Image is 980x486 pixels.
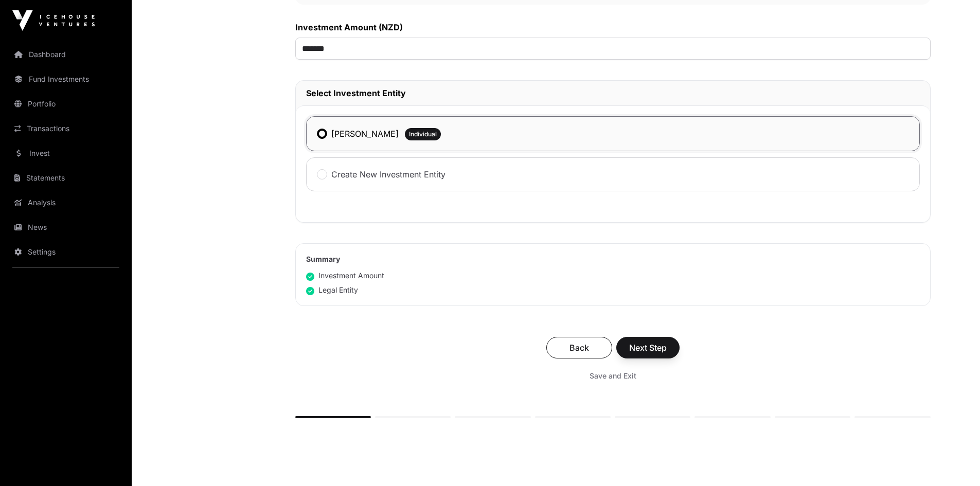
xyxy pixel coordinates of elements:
[8,167,123,189] a: Statements
[306,271,384,281] div: Investment Amount
[331,128,399,140] label: [PERSON_NAME]
[559,341,599,354] span: Back
[8,117,123,140] a: Transactions
[629,341,667,354] span: Next Step
[616,337,680,358] button: Next Step
[8,93,123,115] a: Portfolio
[8,43,123,66] a: Dashboard
[8,68,123,91] a: Fund Investments
[577,367,649,385] button: Save and Exit
[295,21,931,33] label: Investment Amount (NZD)
[306,87,920,99] h2: Select Investment Entity
[331,168,446,181] label: Create New Investment Entity
[8,216,123,239] a: News
[306,285,358,295] div: Legal Entity
[8,241,123,263] a: Settings
[8,191,123,214] a: Analysis
[12,10,95,31] img: Icehouse Ventures Logo
[409,130,437,138] span: Individual
[306,254,920,264] h2: Summary
[8,142,123,165] a: Invest
[929,437,980,486] iframe: Chat Widget
[590,371,636,381] span: Save and Exit
[546,337,612,358] button: Back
